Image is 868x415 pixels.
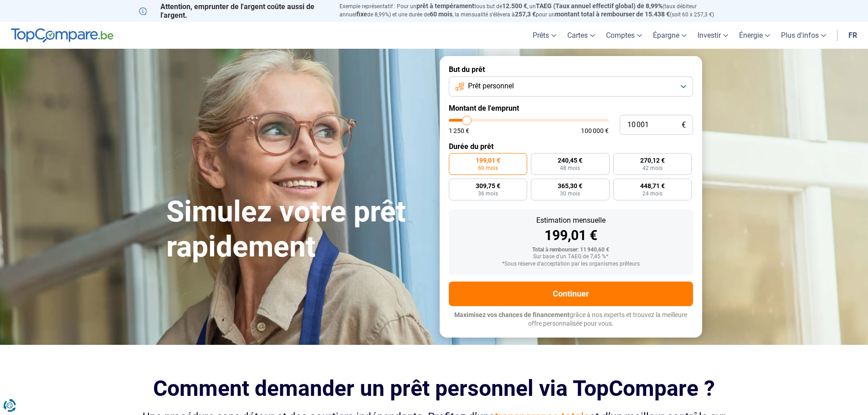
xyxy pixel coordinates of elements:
[476,183,500,189] span: 309,75 €
[536,2,663,10] span: TAEG (Taux annuel effectif global) de 8,99%
[515,10,536,18] span: 257,3 €
[502,2,527,10] span: 12.500 €
[562,22,601,49] a: Cartes
[139,376,729,401] h2: Comment demander un prêt personnel via TopCompare ?
[356,10,367,18] span: fixe
[449,128,469,134] span: 1 250 €
[456,261,686,267] div: *Sous réserve d'acceptation par les organismes prêteurs
[449,104,693,113] label: Montant de l'emprunt
[478,191,498,196] span: 36 mois
[581,128,609,134] span: 100 000 €
[682,121,686,129] span: €
[449,65,693,74] label: But du prêt
[456,217,686,224] div: Estimation mensuelle
[449,142,693,151] label: Durée du prêt
[734,22,776,49] a: Énergie
[416,2,474,10] span: prêt à tempérament
[468,81,514,91] span: Prêt personnel
[449,311,693,328] p: grâce à nos experts et trouvez la meilleure offre personnalisée pour vous.
[642,165,663,171] span: 42 mois
[558,157,582,164] span: 240,45 €
[640,157,665,164] span: 270,12 €
[166,195,429,265] h1: Simulez votre prêt rapidement
[339,2,729,19] p: Exemple représentatif : Pour un tous but de , un (taux débiteur annuel de 8,99%) et une durée de ...
[478,165,498,171] span: 60 mois
[642,191,663,196] span: 24 mois
[776,22,832,49] a: Plus d'infos
[647,22,692,49] a: Épargne
[560,191,580,196] span: 30 mois
[449,282,693,306] button: Continuer
[527,22,562,49] a: Prêts
[843,22,863,49] a: fr
[558,183,582,189] span: 365,30 €
[555,10,670,18] span: montant total à rembourser de 15.438 €
[476,157,500,164] span: 199,01 €
[449,77,693,97] button: Prêt personnel
[139,2,329,20] p: Attention, emprunter de l'argent coûte aussi de l'argent.
[640,183,665,189] span: 448,71 €
[430,10,452,18] span: 60 mois
[456,254,686,260] div: Sur base d'un TAEG de 7,45 %*
[601,22,647,49] a: Comptes
[454,311,570,318] span: Maximisez vos chances de financement
[456,229,686,242] div: 199,01 €
[11,28,113,43] img: TopCompare
[560,165,580,171] span: 48 mois
[456,247,686,253] div: Total à rembourser: 11 940,60 €
[692,22,734,49] a: Investir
